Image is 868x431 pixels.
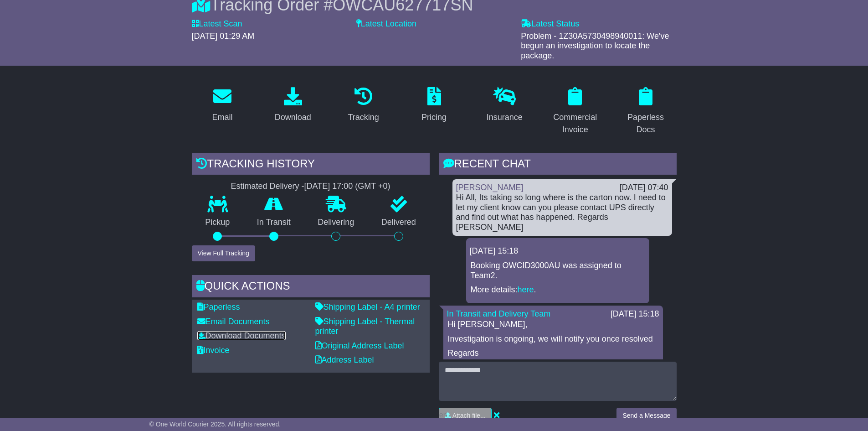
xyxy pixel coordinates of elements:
[544,84,606,139] a: Commercial Invoice
[611,309,659,319] div: [DATE] 15:18
[192,153,430,177] div: Tracking history
[304,218,368,228] p: Delivering
[197,331,286,340] a: Download Documents
[471,285,645,295] p: More details: .
[315,341,404,350] a: Original Address Label
[197,317,270,326] a: Email Documents
[521,31,669,60] span: Problem - 1Z30A5730498940011: We've begun an investigation to locate the package.
[192,218,244,228] p: Pickup
[621,111,671,136] div: Paperless Docs
[315,317,415,336] a: Shipping Label - Thermal printer
[304,182,390,192] div: [DATE] 17:00 (GMT +0)
[416,84,452,127] a: Pricing
[439,153,677,177] div: RECENT CHAT
[456,183,524,192] a: [PERSON_NAME]
[518,285,534,294] a: here
[192,275,430,300] div: Quick Actions
[192,182,430,192] div: Estimated Delivery -
[212,111,232,124] div: Email
[243,218,304,228] p: In Transit
[456,193,668,232] div: Hi All, Its taking so long where is the carton now. I need to let my client know can you please c...
[616,408,676,424] button: Send a Message
[149,421,281,428] span: © One World Courier 2025. All rights reserved.
[356,19,416,29] label: Latest Location
[315,302,420,312] a: Shipping Label - A4 printer
[206,84,238,127] a: Email
[448,320,658,330] p: Hi [PERSON_NAME],
[192,19,242,29] label: Latest Scan
[197,346,230,355] a: Invoice
[620,183,668,193] div: [DATE] 07:40
[487,111,523,124] div: Insurance
[448,334,658,344] p: Investigation is ongoing, we will notify you once resolved
[192,31,255,41] span: [DATE] 01:29 AM
[421,111,447,124] div: Pricing
[615,84,677,139] a: Paperless Docs
[315,355,374,364] a: Address Label
[550,111,600,136] div: Commercial Invoice
[275,111,311,124] div: Download
[192,245,255,261] button: View Full Tracking
[348,111,379,124] div: Tracking
[269,84,317,127] a: Download
[197,302,240,312] a: Paperless
[342,84,385,127] a: Tracking
[471,261,645,280] p: Booking OWCID3000AU was assigned to Team2.
[368,218,430,228] p: Delivered
[521,19,579,29] label: Latest Status
[447,309,551,318] a: In Transit and Delivery Team
[470,246,646,256] div: [DATE] 15:18
[448,348,658,358] p: Regards
[481,84,529,127] a: Insurance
